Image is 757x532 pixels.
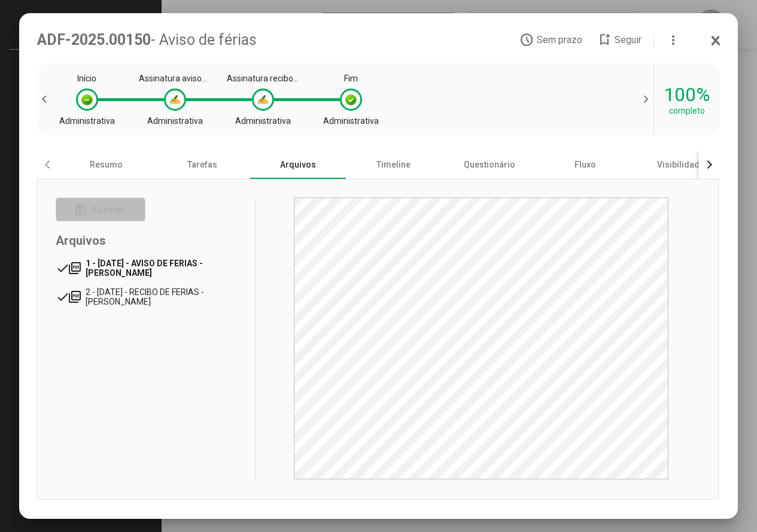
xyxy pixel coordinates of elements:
span: chevron_left [37,92,55,107]
div: Fluxo [537,150,633,179]
div: Administrativa [59,116,115,126]
span: Assinar [91,204,124,215]
div: Início [77,74,96,83]
div: completo [669,106,705,115]
div: Assinatura recibo de férias [227,74,299,83]
mat-icon: picture_as_pdf [68,261,86,275]
div: Administrativa [323,116,379,126]
span: Arquivos [56,233,106,248]
span: 1 - [DATE] - AVISO DE FERIAS - [PERSON_NAME] [86,259,203,278]
mat-icon: done [56,290,68,304]
div: Timeline [346,150,442,179]
span: Sem prazo [537,34,582,45]
div: Visibilidade [633,150,729,179]
mat-icon: done [56,261,68,275]
mat-icon: more_vert [666,33,680,47]
div: Tarefas [154,150,250,179]
button: Assinar [56,197,145,221]
span: chevron_right [636,92,653,107]
div: Arquivos [250,150,346,179]
span: - Aviso de férias [151,31,257,48]
span: 2 - [DATE] - RECIBO DE FERIAS - [PERSON_NAME] [86,287,204,306]
div: Questionário [442,150,537,179]
mat-icon: save [74,203,88,217]
div: Resumo [59,150,154,179]
div: Fim [344,74,358,83]
div: Assinatura aviso de férias [139,74,211,83]
div: 100% [664,83,710,106]
div: Administrativa [147,116,203,126]
span: Seguir [615,34,642,45]
mat-icon: bookmark_add [597,33,612,47]
mat-icon: access_time [519,33,534,47]
div: Administrativa [235,116,291,126]
mat-icon: picture_as_pdf [68,290,86,304]
div: ADF-2025.00150 [37,31,520,48]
